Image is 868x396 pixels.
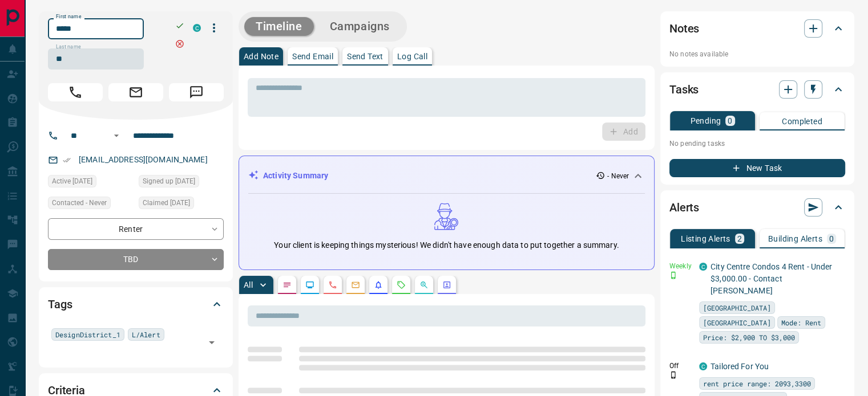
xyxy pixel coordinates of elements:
p: Listing Alerts [681,235,730,243]
svg: Opportunities [419,280,429,289]
button: Open [110,129,123,142]
p: Pending [690,117,721,125]
svg: Agent Actions [442,280,451,289]
svg: Listing Alerts [374,280,383,289]
p: Your client is keeping things mysterious! We didn't have enough data to put together a summary. [274,239,619,251]
p: No pending tasks [669,135,845,152]
p: Completed [782,117,822,125]
svg: Calls [328,280,337,289]
svg: Requests [397,280,406,289]
div: Tags [48,291,224,318]
p: 2 [737,235,742,243]
p: 0 [829,235,834,243]
span: DesignDistrict_1 [55,329,120,340]
p: 0 [728,117,732,125]
div: Thu Feb 13 2020 [139,197,224,213]
svg: Notes [282,280,292,289]
p: All [244,281,253,289]
div: Renter [48,218,224,239]
div: TBD [48,249,224,270]
svg: Emails [351,280,360,289]
h2: Tags [48,295,72,313]
span: Signed up [DATE] [143,175,195,187]
div: condos.ca [193,24,201,32]
span: Active [DATE] [52,175,92,187]
p: No notes available [669,49,845,59]
span: Contacted - Never [52,197,107,209]
div: condos.ca [699,263,707,271]
div: condos.ca [699,362,707,370]
span: Claimed [DATE] [143,197,190,209]
span: Mode: Rent [781,317,821,328]
span: Message [169,83,224,101]
p: Activity Summary [263,170,328,182]
button: Open [204,334,220,350]
a: [EMAIL_ADDRESS][DOMAIN_NAME] [79,155,208,164]
span: rent price range: 2093,3300 [703,378,811,389]
p: - Never [607,171,629,181]
label: Last name [56,43,81,51]
p: Add Note [244,52,278,60]
div: Alerts [669,194,845,221]
span: Email [108,83,163,101]
span: [GEOGRAPHIC_DATA] [703,317,771,328]
div: Notes [669,15,845,42]
button: Timeline [244,17,314,36]
span: Price: $2,900 TO $3,000 [703,332,795,343]
a: Tailored For You [710,362,769,371]
span: L/Alert [132,329,160,340]
h2: Alerts [669,198,699,217]
svg: Email Verified [63,156,71,164]
div: Activity Summary- Never [248,165,645,186]
p: Send Email [292,52,333,60]
p: Off [669,361,692,371]
svg: Lead Browsing Activity [305,280,314,289]
svg: Push Notification Only [669,271,677,279]
p: Building Alerts [768,235,822,243]
h2: Tasks [669,80,699,99]
h2: Notes [669,19,699,38]
button: Campaigns [318,17,401,36]
label: First name [56,13,81,21]
p: Log Call [397,52,427,60]
button: New Task [669,159,845,177]
span: Call [48,83,103,101]
svg: Push Notification Only [669,371,677,379]
p: Send Text [347,52,383,60]
a: City Centre Condos 4 Rent - Under $3,000.00 - Contact [PERSON_NAME] [710,262,832,295]
div: Fri Dec 01 2023 [48,175,133,191]
span: [GEOGRAPHIC_DATA] [703,302,771,313]
div: Tue May 21 2019 [139,175,224,191]
div: Tasks [669,76,845,103]
p: Weekly [669,261,692,271]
